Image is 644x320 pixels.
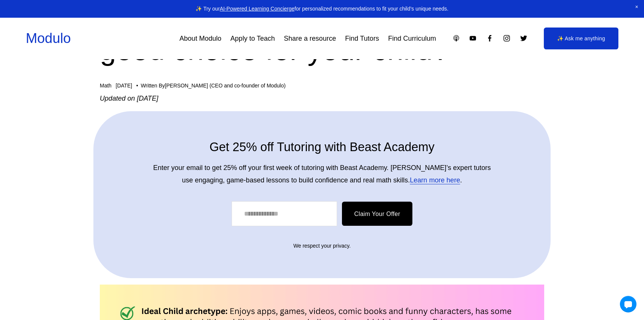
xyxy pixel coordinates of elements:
p: We respect your privacy. [121,241,523,251]
span: Claim Your Offer [354,211,400,217]
a: About Modulo [179,32,221,45]
p: Enter your email to get 25% off your first week of tutoring with Beast Academy. [PERSON_NAME]’s e... [151,162,493,186]
div: Written By [141,83,286,89]
a: Find Curriculum [388,32,436,45]
button: Claim Your Offer [342,202,412,226]
a: Facebook [486,34,494,42]
a: AI-Powered Learning Concierge [220,6,295,12]
a: Apply to Teach [230,32,275,45]
a: Modulo [26,31,71,46]
a: ✨ Ask me anything [544,28,618,49]
a: [PERSON_NAME] (CEO and co-founder of Modulo) [165,83,286,89]
em: Updated on [DATE] [100,95,158,102]
a: Twitter [520,34,528,42]
a: Math [100,83,111,89]
h2: Get 25% off Tutoring with Beast Academy [151,139,493,156]
a: Apple Podcasts [452,34,460,42]
a: YouTube [469,34,477,42]
span: [DATE] [116,83,132,89]
a: Share a resource [284,32,336,45]
a: Instagram [503,34,511,42]
a: Learn more here [410,176,460,184]
a: Find Tutors [345,32,379,45]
